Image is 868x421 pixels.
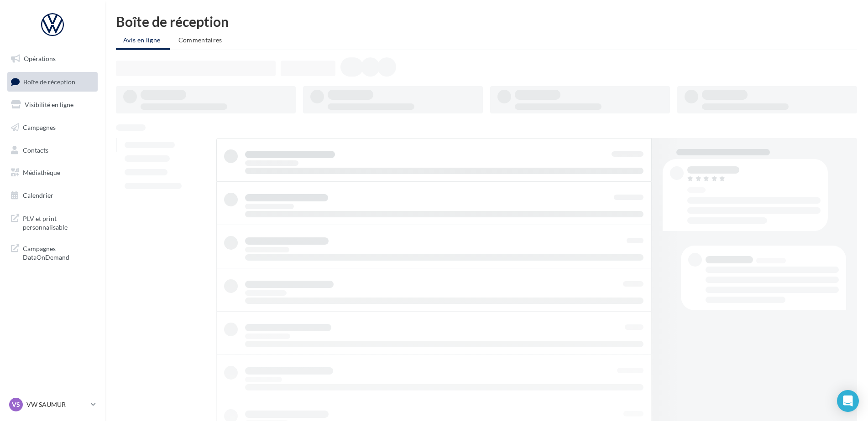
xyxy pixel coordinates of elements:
[23,169,60,176] span: Médiathèque
[23,191,53,199] span: Calendrier
[5,49,99,68] a: Opérations
[23,212,94,232] span: PLV et print personnalisable
[23,77,75,85] span: Boîte de réception
[26,400,87,409] p: VW SAUMUR
[5,118,99,137] a: Campagnes
[5,141,99,160] a: Contacts
[23,242,94,262] span: Campagnes DataOnDemand
[12,400,20,409] span: VS
[24,55,56,62] span: Opérations
[5,209,99,236] a: PLV et print personnalisable
[23,146,48,154] span: Contacts
[23,123,56,131] span: Campagnes
[25,101,73,108] span: Visibilité en ligne
[7,396,98,413] a: VS VW SAUMUR
[5,239,99,266] a: Campagnes DataOnDemand
[5,163,99,182] a: Médiathèque
[837,390,859,412] div: Open Intercom Messenger
[5,95,99,114] a: Visibilité en ligne
[5,72,99,92] a: Boîte de réception
[178,36,222,44] span: Commentaires
[116,15,857,28] div: Boîte de réception
[5,186,99,205] a: Calendrier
